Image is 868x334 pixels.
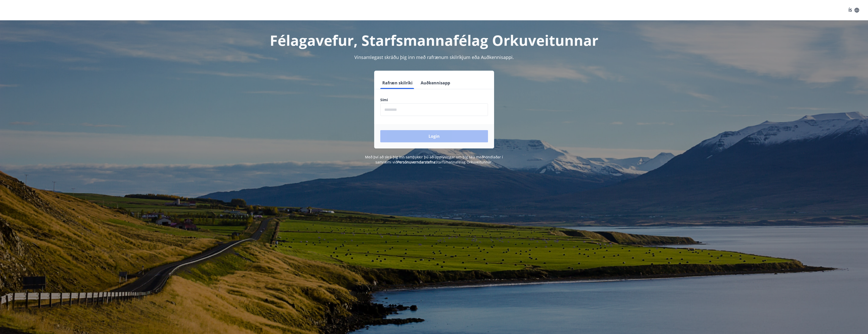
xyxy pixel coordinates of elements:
[354,54,514,60] span: Vinsamlegast skráðu þig inn með rafrænum skilríkjum eða Auðkennisappi.
[380,77,415,89] button: Rafræn skilríki
[380,97,488,102] label: Sími
[257,31,611,50] h1: Félagavefur, Starfsmannafélag Orkuveitunnar
[397,160,435,164] a: Persónuverndarstefna
[365,155,503,164] span: Með því að skrá þig inn samþykkir þú að upplýsingar um þig séu meðhöndlaðar í samræmi við Starfsm...
[419,77,452,89] button: Auðkennisapp
[846,6,862,15] button: ÍS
